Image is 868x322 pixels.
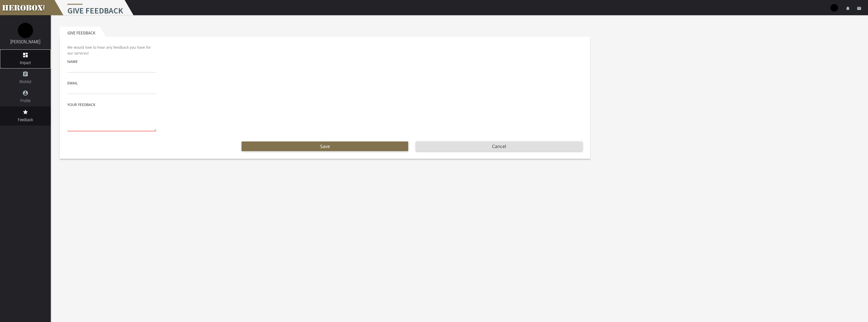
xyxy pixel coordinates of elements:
i: notifications [846,6,850,11]
a: [PERSON_NAME] [10,39,40,44]
img: user-image [830,4,838,12]
p: We would love to hear any feedback you have for our services! [67,44,156,56]
span: Save [320,143,330,149]
button: Cancel [416,141,582,151]
button: Save [242,141,408,151]
label: Name [67,59,78,64]
i: email [857,6,861,11]
img: image [18,23,33,38]
h2: Give Feedback [60,27,100,37]
label: Email [67,80,78,86]
i: grade [22,109,28,115]
label: Your Feedback [67,102,96,108]
section: Give Feedback [60,27,590,159]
